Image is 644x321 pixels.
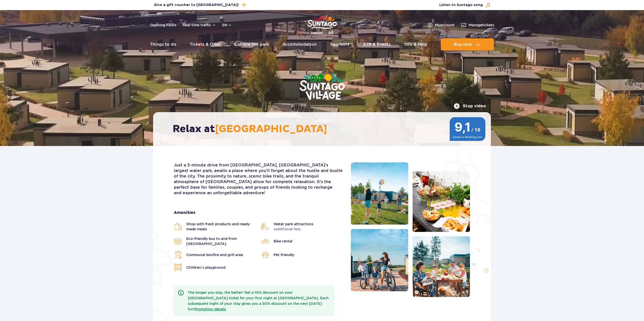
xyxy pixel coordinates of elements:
[222,22,232,28] button: en
[454,103,486,109] button: Stop video
[363,38,391,51] a: B2B & Events
[435,22,454,28] span: My account
[274,221,314,232] span: Water park attractions
[174,210,343,215] strong: Amenities
[190,38,221,51] a: Tickets & Offer
[186,265,225,270] span: Children’s playground
[307,13,337,36] a: Park of Poland
[282,38,317,51] a: Accommodation
[174,162,343,196] p: Just a 5-minute drive from [GEOGRAPHIC_DATA], [GEOGRAPHIC_DATA]'s largest water park, awaits a pl...
[186,252,243,257] span: Communal bonfire and grill area
[404,38,427,51] a: Info & Help
[234,38,269,51] a: Explore the park
[330,38,349,51] a: Sponsors
[427,22,454,28] a: Myaccount
[182,23,216,27] button: Real-time traffic
[461,22,494,28] a: Managetickets
[439,3,483,8] span: Listen to Suntago song
[154,3,239,8] span: Give a gift voucher to [GEOGRAPHIC_DATA]!
[449,117,486,141] img: 9,1/10 wg ocen z Booking.com
[174,286,334,316] div: The longer you stay, the better! Get a 10% discount on your [GEOGRAPHIC_DATA] ticket for your fir...
[439,3,490,8] button: Listen to Suntago song
[150,38,176,51] a: Things to do
[154,2,245,8] a: Give a gift voucher to [GEOGRAPHIC_DATA]!
[215,123,327,135] span: [GEOGRAPHIC_DATA]
[441,38,494,51] button: Buy now
[186,221,256,232] span: Shop with fresh products and ready-made meals
[173,123,476,135] h2: Relax at
[150,22,176,28] a: Opening hours
[454,42,472,47] span: Buy now
[274,227,301,231] span: (additional fee)
[274,239,293,244] span: Bike rental
[469,22,494,28] span: Manage tickets
[186,236,256,246] span: Eco-friendly bus to and from [GEOGRAPHIC_DATA]
[279,53,365,121] img: Suntago Village
[195,307,226,311] a: Promotion details
[274,252,294,257] span: Pet-friendly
